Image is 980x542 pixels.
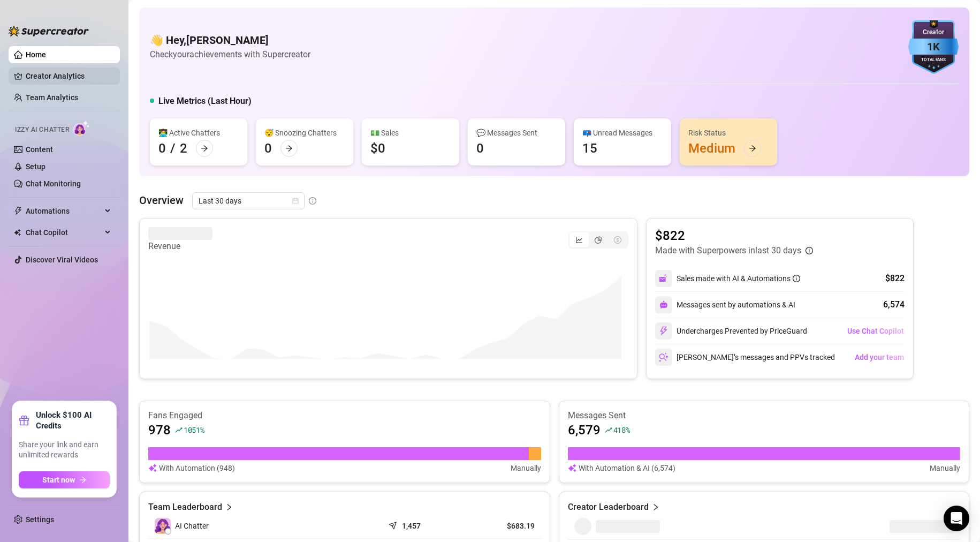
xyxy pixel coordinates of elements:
[9,26,89,36] img: logo-BBDzfeDw.svg
[155,518,171,534] img: izzy-ai-chatter-avatar-DDCN_rTZ.svg
[476,127,557,139] div: 💬 Messages Sent
[568,231,628,249] div: segmented control
[655,349,835,366] div: [PERSON_NAME]’s messages and PPVs tracked
[42,476,75,484] span: Start now
[582,140,597,157] div: 15
[159,462,235,474] article: With Automation (948)
[26,162,45,171] a: Setup
[36,410,110,431] strong: Unlock $100 AI Credits
[15,125,69,135] span: Izzy AI Chatter
[582,127,663,139] div: 📪 Unread Messages
[158,127,239,139] div: 👩‍💻 Active Chatters
[184,425,204,435] span: 1051 %
[659,274,668,283] img: svg%3e
[199,193,298,209] span: Last 30 days
[139,192,184,208] article: Overview
[883,298,905,311] div: 6,574
[568,501,649,514] article: Creator Leaderboard
[568,462,576,474] img: svg%3e
[389,519,399,530] span: send
[855,353,904,362] span: Add your team
[19,471,110,488] button: Start nowarrow-right
[854,349,905,366] button: Add your team
[26,145,53,154] a: Content
[659,300,668,309] img: svg%3e
[264,140,272,157] div: 0
[595,236,602,244] span: pie-chart
[370,127,451,139] div: 💵 Sales
[264,127,345,139] div: 😴 Snoozing Chatters
[575,236,583,244] span: line-chart
[370,140,385,157] div: $0
[148,240,212,253] article: Revenue
[655,322,807,340] div: Undercharges Prevented by PriceGuard
[908,57,959,64] div: Total Fans
[885,272,905,285] div: $822
[908,27,959,37] div: Creator
[180,140,187,157] div: 2
[14,229,21,236] img: Chat Copilot
[908,39,959,55] div: 1K
[26,93,78,102] a: Team Analytics
[158,95,252,108] h5: Live Metrics (Last Hour)
[148,410,541,421] article: Fans Engaged
[26,224,102,241] span: Chat Copilot
[26,50,46,59] a: Home
[579,462,675,474] article: With Automation & AI (6,574)
[930,462,960,474] article: Manually
[847,322,905,340] button: Use Chat Copilot
[292,198,299,204] span: calendar
[652,501,659,514] span: right
[14,207,22,215] span: thunderbolt
[908,20,959,74] img: blue-badge-DgoSNQY1.svg
[613,425,630,435] span: 418 %
[659,326,668,336] img: svg%3e
[793,275,800,282] span: info-circle
[148,421,171,439] article: 978
[175,426,183,434] span: rise
[148,501,222,514] article: Team Leaderboard
[19,440,110,461] span: Share your link and earn unlimited rewards
[201,145,208,152] span: arrow-right
[568,421,601,439] article: 6,579
[511,462,541,474] article: Manually
[26,67,111,85] a: Creator Analytics
[175,520,209,532] span: AI Chatter
[150,48,310,61] article: Check your achievements with Supercreator
[309,197,316,205] span: info-circle
[568,410,961,421] article: Messages Sent
[847,327,904,335] span: Use Chat Copilot
[614,236,621,244] span: dollar-circle
[655,244,801,257] article: Made with Superpowers in last 30 days
[148,462,157,474] img: svg%3e
[285,145,293,152] span: arrow-right
[688,127,769,139] div: Risk Status
[26,255,98,264] a: Discover Viral Videos
[806,247,813,254] span: info-circle
[26,202,102,220] span: Automations
[469,521,535,531] article: $683.19
[19,415,29,426] span: gift
[150,33,310,48] h4: 👋 Hey, [PERSON_NAME]
[659,352,668,362] img: svg%3e
[26,515,54,524] a: Settings
[26,179,81,188] a: Chat Monitoring
[944,506,969,531] div: Open Intercom Messenger
[655,227,813,244] article: $822
[749,145,756,152] span: arrow-right
[402,521,421,531] article: 1,457
[73,121,90,136] img: AI Chatter
[605,426,612,434] span: rise
[158,140,166,157] div: 0
[225,501,233,514] span: right
[476,140,484,157] div: 0
[655,296,795,313] div: Messages sent by automations & AI
[79,476,87,484] span: arrow-right
[677,273,800,284] div: Sales made with AI & Automations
